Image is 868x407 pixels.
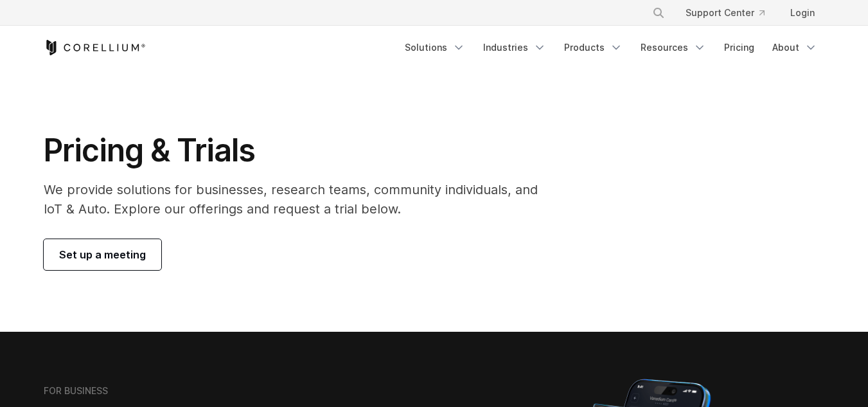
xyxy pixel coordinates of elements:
[716,36,762,59] a: Pricing
[44,131,556,170] h1: Pricing & Trials
[637,1,825,24] div: Navigation Menu
[647,1,670,24] button: Search
[44,385,108,397] h6: FOR BUSINESS
[475,36,554,59] a: Industries
[780,1,825,24] a: Login
[397,36,473,59] a: Solutions
[44,239,161,270] a: Set up a meeting
[44,180,556,219] p: We provide solutions for businesses, research teams, community individuals, and IoT & Auto. Explo...
[556,36,630,59] a: Products
[397,36,825,59] div: Navigation Menu
[44,40,146,55] a: Corellium Home
[765,36,825,59] a: About
[59,247,146,262] span: Set up a meeting
[633,36,714,59] a: Resources
[675,1,775,24] a: Support Center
